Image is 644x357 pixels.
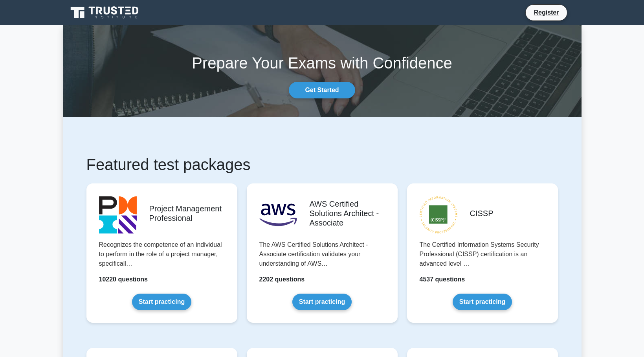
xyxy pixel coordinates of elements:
a: Start practicing [292,294,352,310]
a: Start practicing [453,294,512,310]
h1: Featured test packages [86,155,558,174]
a: Start practicing [132,294,191,310]
a: Get Started [289,82,355,98]
h1: Prepare Your Exams with Confidence [63,54,582,72]
a: Register [529,7,563,17]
